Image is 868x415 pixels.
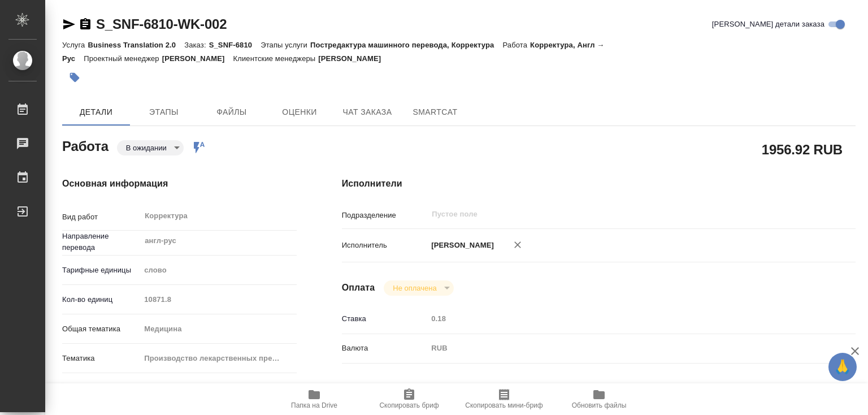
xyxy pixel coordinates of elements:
[552,383,646,415] button: Обновить файлы
[342,343,428,354] p: Валюта
[233,54,319,63] p: Клиентские менеджеры
[342,240,428,251] p: Исполнитель
[342,210,428,221] p: Подразделение
[291,401,337,409] span: Папка на Drive
[184,41,209,49] p: Заказ:
[62,18,76,31] button: Скопировать ссылку для ЯМессенджера
[96,16,227,32] a: S_SNF-6810-WK-002
[342,313,428,325] p: Ставка
[427,310,813,327] input: Пустое поле
[389,283,440,293] button: Не оплачена
[427,240,494,251] p: [PERSON_NAME]
[140,261,296,280] div: слово
[62,323,140,335] p: Общая тематика
[79,382,150,394] span: Нотариальный заказ
[465,401,542,409] span: Скопировать мини-бриф
[502,41,530,49] p: Работа
[310,41,502,49] p: Постредактура машинного перевода, Корректура
[267,383,362,415] button: Папка на Drive
[712,19,824,30] span: [PERSON_NAME] детали заказа
[123,143,170,153] button: В ожидании
[140,291,296,308] input: Пустое поле
[137,105,191,119] span: Этапы
[62,135,108,155] h2: Работа
[362,383,457,415] button: Скопировать бриф
[384,280,453,296] div: В ожидании
[318,54,389,63] p: [PERSON_NAME]
[88,41,184,49] p: Business Translation 2.0
[340,105,394,119] span: Чат заказа
[828,353,857,381] button: 🙏
[84,54,162,63] p: Проектный менеджер
[62,65,87,90] button: Добавить тэг
[379,401,439,409] span: Скопировать бриф
[261,41,310,49] p: Этапы услуги
[62,353,140,364] p: Тематика
[62,211,140,223] p: Вид работ
[342,382,856,395] h4: Дополнительно
[205,105,259,119] span: Файлы
[572,401,627,409] span: Обновить файлы
[762,140,843,159] h2: 1956.92 RUB
[140,319,296,339] div: Медицина
[342,281,375,295] h4: Оплата
[427,339,813,358] div: RUB
[162,54,233,63] p: [PERSON_NAME]
[62,294,140,305] p: Кол-во единиц
[117,140,184,155] div: В ожидании
[457,383,552,415] button: Скопировать мини-бриф
[408,105,462,119] span: SmartCat
[62,41,88,49] p: Услуга
[833,355,852,379] span: 🙏
[79,18,92,31] button: Скопировать ссылку
[62,265,140,276] p: Тарифные единицы
[272,105,327,119] span: Оценки
[69,105,123,119] span: Детали
[62,177,297,191] h4: Основная информация
[140,349,296,368] div: Производство лекарственных препаратов
[62,231,140,253] p: Направление перевода
[209,41,261,49] p: S_SNF-6810
[505,232,530,257] button: Удалить исполнителя
[342,177,856,191] h4: Исполнители
[431,207,786,221] input: Пустое поле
